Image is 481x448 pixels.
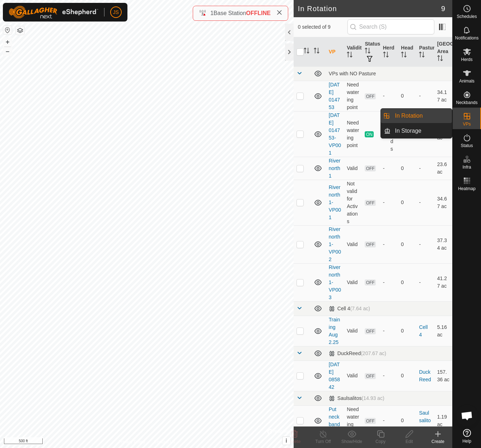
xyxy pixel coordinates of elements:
[329,350,386,357] div: DuckReed
[329,184,341,220] a: River north 1-VP001
[365,131,373,137] span: ON
[16,26,24,35] button: Map Layers
[463,122,471,126] span: VPs
[461,143,473,148] span: Status
[329,306,370,312] div: Cell 4
[398,316,416,346] td: 0
[329,158,341,179] a: River north 1
[365,93,375,99] span: OFF
[416,81,434,111] td: -
[365,49,370,55] p-sorticon: Activate to sort
[383,199,395,206] div: -
[344,263,362,301] td: Valid
[3,47,12,56] button: –
[434,360,452,391] td: 157.36 ac
[3,38,12,46] button: +
[462,439,471,443] span: Help
[329,362,340,390] a: [DATE] 085842
[434,316,452,346] td: 5.16 ac
[416,37,434,67] th: Pasture
[398,81,416,111] td: 0
[361,350,386,356] span: (207.67 ac)
[329,264,341,300] a: River north 1-VP003
[383,241,395,248] div: -
[458,187,476,191] span: Heatmap
[380,37,398,67] th: Herd
[118,439,145,445] a: Privacy Policy
[383,165,395,172] div: -
[365,373,375,379] span: OFF
[344,360,362,391] td: Valid
[246,10,271,16] span: OFFLINE
[365,328,375,334] span: OFF
[424,438,452,445] div: Create
[395,438,424,445] div: Edit
[434,180,452,225] td: 34.67 ac
[455,36,478,40] span: Notifications
[383,279,395,286] div: -
[350,306,370,311] span: (7.64 ac)
[347,19,434,34] input: Search (S)
[437,56,443,62] p-sorticon: Activate to sort
[365,279,375,286] span: OFF
[416,263,434,301] td: -
[456,100,477,105] span: Neckbands
[309,438,337,445] div: Turn Off
[365,241,375,247] span: OFF
[214,10,246,16] span: Base Station
[381,109,452,123] li: In Rotation
[419,410,431,431] a: Saulsalitos
[3,26,12,34] button: Reset Map
[434,157,452,180] td: 23.6 ac
[381,124,452,138] li: In Storage
[383,53,389,58] p-sorticon: Activate to sort
[154,439,175,445] a: Contact Us
[365,165,375,171] span: OFF
[344,157,362,180] td: Valid
[461,57,472,62] span: Herds
[329,82,340,110] a: [DATE] 014753
[344,81,362,111] td: Need watering point
[362,37,380,67] th: Status
[286,438,287,444] span: i
[366,438,395,445] div: Copy
[329,112,341,156] a: [DATE] 014753-VP001
[401,53,407,58] p-sorticon: Activate to sort
[298,23,347,31] span: 0 selected of 9
[383,417,395,424] div: -
[434,405,452,436] td: 1.19 ac
[453,426,481,446] a: Help
[329,317,340,345] a: Training Aug 2.25
[462,165,471,169] span: Infra
[347,53,352,58] p-sorticon: Activate to sort
[344,37,362,67] th: Validity
[344,316,362,346] td: Valid
[344,225,362,263] td: Valid
[398,360,416,391] td: 0
[416,225,434,263] td: -
[344,111,362,157] td: Need watering point
[391,124,452,138] a: In Storage
[298,4,441,13] h2: In Rotation
[457,14,477,19] span: Schedules
[288,439,301,444] span: Delete
[383,92,395,100] div: -
[398,37,416,67] th: Head
[210,10,214,16] span: 1
[419,324,428,338] a: Cell 4
[459,79,475,83] span: Animals
[398,263,416,301] td: 0
[365,418,375,424] span: OFF
[383,327,395,335] div: -
[441,3,445,14] span: 9
[282,437,290,445] button: i
[434,263,452,301] td: 41.27 ac
[419,369,431,382] a: DuckReed
[419,53,425,58] p-sorticon: Activate to sort
[395,127,421,135] span: In Storage
[113,9,119,16] span: JS
[326,37,344,67] th: VP
[398,157,416,180] td: 0
[383,372,395,379] div: -
[416,157,434,180] td: -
